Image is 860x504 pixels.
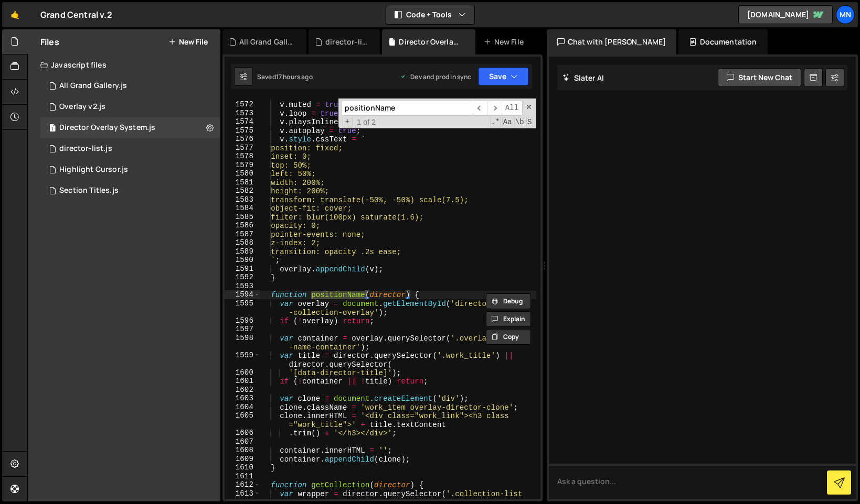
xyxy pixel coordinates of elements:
div: Chat with [PERSON_NAME] [547,29,677,54]
div: 1605 [225,411,260,429]
span: Search In Selection [526,117,533,127]
div: Saved [257,72,313,81]
div: 1597 [225,325,260,334]
div: 1600 [225,368,260,377]
div: director-list.js [325,37,367,47]
div: 1601 [225,377,260,386]
span: Alt-Enter [502,101,523,116]
div: 15298/45944.js [40,96,220,117]
div: 1594 [225,290,260,299]
div: Director Overlay System.js [399,37,462,47]
div: 15298/42891.js [40,117,220,138]
div: 1580 [225,169,260,178]
span: ​ [487,101,502,116]
span: ​ [473,101,487,116]
span: Whole Word Search [514,117,525,127]
div: 1589 [225,247,260,256]
div: 15298/43578.js [40,75,220,96]
div: Director Overlay System.js [59,123,155,133]
span: 1 of 2 [353,118,380,127]
div: 1595 [225,299,260,316]
div: 1612 [225,480,260,489]
h2: Files [40,36,59,48]
div: Grand Central v.2 [40,8,112,21]
div: 1592 [225,273,260,282]
div: Section Titles.js [59,186,119,195]
button: Start new chat [718,68,801,87]
div: 1579 [225,161,260,170]
div: 1590 [225,256,260,265]
div: 1607 [225,437,260,446]
div: All Grand Gallery.js [239,37,294,47]
div: 1591 [225,265,260,273]
button: Explain [486,311,531,327]
div: 1604 [225,403,260,412]
div: 1603 [225,394,260,403]
button: Save [478,67,529,86]
button: Code + Tools [386,5,474,24]
div: New File [484,37,528,47]
div: 1608 [225,446,260,455]
div: 1599 [225,351,260,368]
div: 1576 [225,135,260,144]
a: 🤙 [2,2,28,27]
div: 1572 [225,100,260,109]
div: 1581 [225,178,260,187]
div: 1585 [225,213,260,222]
div: 1587 [225,230,260,239]
div: director-list.js [59,144,112,154]
span: 1 [49,125,56,133]
div: 1588 [225,238,260,247]
input: Search for [341,101,473,116]
div: 1577 [225,144,260,152]
div: 15298/40379.js [40,138,220,159]
button: Debug [486,293,531,309]
div: 1584 [225,204,260,213]
a: MN [836,5,855,24]
span: CaseSensitive Search [502,117,513,127]
div: 15298/40223.js [40,180,220,201]
button: New File [168,38,208,46]
div: Overlay v2.js [59,102,105,112]
div: Javascript files [28,54,220,75]
h2: Slater AI [562,73,604,83]
div: 1610 [225,463,260,472]
div: 1593 [225,282,260,291]
div: 1596 [225,316,260,325]
span: RegExp Search [490,117,501,127]
span: Toggle Replace mode [342,117,353,127]
div: All Grand Gallery.js [59,81,127,91]
button: Copy [486,329,531,345]
div: 1611 [225,472,260,481]
div: 1609 [225,455,260,464]
a: [DOMAIN_NAME] [738,5,833,24]
div: 1578 [225,152,260,161]
div: 1602 [225,386,260,395]
div: 1586 [225,221,260,230]
div: 1574 [225,117,260,126]
div: Dev and prod in sync [400,72,471,81]
div: Documentation [678,29,767,54]
div: 1583 [225,195,260,204]
div: 1575 [225,126,260,135]
div: 1606 [225,429,260,437]
div: 1598 [225,334,260,351]
div: 17 hours ago [276,72,313,81]
div: 15298/43117.js [40,159,220,180]
div: 1582 [225,187,260,195]
div: Highlight Cursor.js [59,165,128,174]
div: 1573 [225,109,260,118]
